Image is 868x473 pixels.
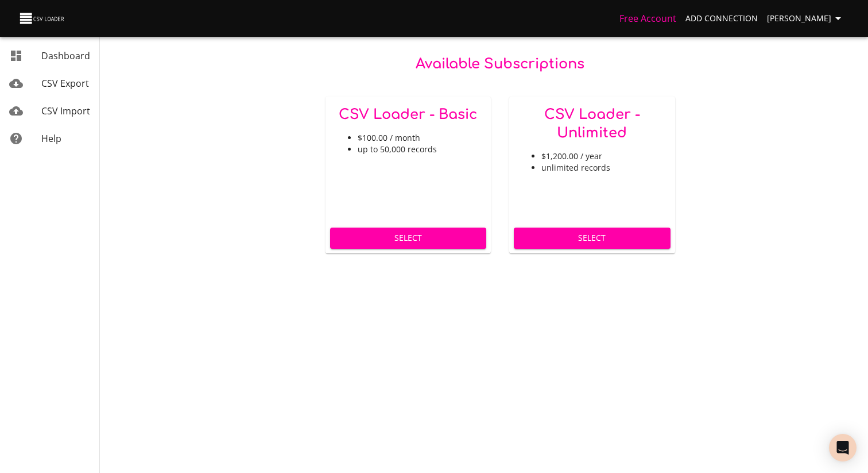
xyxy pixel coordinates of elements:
[523,231,661,245] span: Select
[41,77,89,90] span: CSV Export
[829,434,857,462] div: Open Intercom Messenger
[41,105,90,117] span: CSV Import
[767,11,845,26] span: [PERSON_NAME]
[18,10,67,26] img: CSV Loader
[514,228,671,249] button: Select
[325,55,675,74] h5: Available Subscriptions
[685,11,758,26] span: Add Connection
[358,132,482,144] li: $100.00 / month
[41,49,90,62] span: Dashboard
[335,106,482,124] h5: CSV Loader - Basic
[541,162,666,174] li: unlimited records
[619,12,676,25] a: Free Account
[41,132,61,145] span: Help
[762,8,850,29] button: [PERSON_NAME]
[330,228,487,249] button: Select
[681,8,762,29] a: Add Connection
[541,151,666,162] li: $1,200.00 / year
[518,106,666,143] h5: CSV Loader - Unlimited
[339,231,478,245] span: Select
[358,144,482,155] li: up to 50,000 records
